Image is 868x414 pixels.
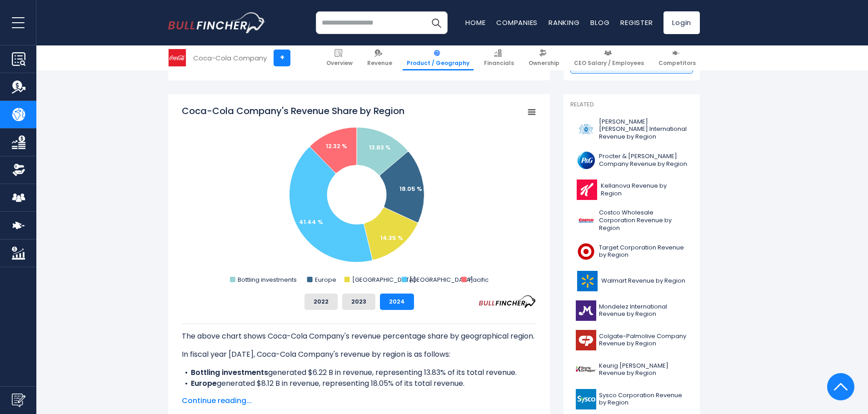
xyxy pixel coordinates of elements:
[570,207,693,234] a: Costco Wholesale Corporation Revenue by Region
[193,53,267,63] div: Coca-Cola Company
[182,105,536,286] svg: Coca-Cola Company's Revenue Share by Region
[601,182,688,198] span: Kellanova Revenue by Region
[654,45,700,70] a: Competitors
[570,357,693,382] a: Keurig [PERSON_NAME] Revenue by Region
[599,392,688,407] span: Sysco Corporation Revenue by Region
[465,18,485,27] a: Home
[576,330,596,350] img: CL logo
[570,45,648,70] a: CEO Salary / Employees
[574,60,644,67] span: CEO Salary / Employees
[570,116,693,144] a: [PERSON_NAME] [PERSON_NAME] International Revenue by Region
[238,275,297,284] text: Bottling investments
[168,12,266,33] a: Go to homepage
[380,234,403,242] text: 14.35 %
[576,241,596,262] img: TGT logo
[599,333,688,348] span: Colgate-Palmolive Company Revenue by Region
[342,294,375,310] button: 2023
[367,60,392,67] span: Revenue
[599,303,688,319] span: Mondelez International Revenue by Region
[191,378,217,389] b: Europe
[322,45,357,70] a: Overview
[570,177,693,202] a: Kellanova Revenue by Region
[399,185,422,193] text: 18.05 %
[304,294,338,310] button: 2022
[299,218,323,226] text: 41.44 %
[480,45,518,70] a: Financials
[599,153,688,168] span: Procter & [PERSON_NAME] Company Revenue by Region
[570,148,693,173] a: Procter & [PERSON_NAME] Company Revenue by Region
[576,271,599,291] img: WMT logo
[274,50,290,66] a: +
[369,143,391,152] text: 13.83 %
[182,367,536,378] li: generated $6.22 B in revenue, representing 13.83% of its total revenue.
[576,210,596,231] img: COST logo
[182,378,536,389] li: generated $8.12 B in revenue, representing 18.05% of its total revenue.
[182,389,536,400] li: generated $6.46 B in revenue, representing 14.35% of its total revenue.
[599,244,688,259] span: Target Corporation Revenue by Region
[182,395,536,406] span: Continue reading...
[658,60,696,67] span: Competitors
[599,209,688,232] span: Costco Wholesale Corporation Revenue by Region
[484,60,514,67] span: Financials
[191,389,272,399] b: [GEOGRAPHIC_DATA]
[363,45,396,70] a: Revenue
[576,389,596,409] img: SYY logo
[576,150,596,170] img: PG logo
[403,45,474,70] a: Product / Geography
[182,349,536,360] p: In fiscal year [DATE], Coca-Cola Company's revenue by region is as follows:
[576,300,596,321] img: MDLZ logo
[570,239,693,264] a: Target Corporation Revenue by Region
[326,60,353,67] span: Overview
[407,60,469,67] span: Product / Geography
[326,142,347,150] text: 12.32 %
[182,331,536,342] p: The above chart shows Coca-Cola Company's revenue percentage share by geographical region.
[182,105,404,117] tspan: Coca-Cola Company's Revenue Share by Region
[409,275,473,284] text: [GEOGRAPHIC_DATA]
[599,362,688,378] span: Keurig [PERSON_NAME] Revenue by Region
[570,387,693,412] a: Sysco Corporation Revenue by Region
[576,359,596,380] img: KDP logo
[168,12,266,33] img: bullfincher logo
[570,298,693,323] a: Mondelez International Revenue by Region
[620,18,653,27] a: Register
[191,367,268,378] b: Bottling investments
[425,11,448,34] button: Search
[570,269,693,294] a: Walmart Revenue by Region
[576,180,598,200] img: K logo
[169,49,186,66] img: KO logo
[315,275,336,284] text: Europe
[529,60,559,67] span: Ownership
[590,18,609,27] a: Blog
[549,18,579,27] a: Ranking
[12,163,25,177] img: Ownership
[599,118,688,141] span: [PERSON_NAME] [PERSON_NAME] International Revenue by Region
[496,18,538,27] a: Companies
[601,277,685,285] span: Walmart Revenue by Region
[469,275,489,284] text: Pacific
[663,11,700,34] a: Login
[352,275,416,284] text: [GEOGRAPHIC_DATA]
[570,101,693,109] p: Related
[380,294,414,310] button: 2024
[570,328,693,353] a: Colgate-Palmolive Company Revenue by Region
[524,45,564,70] a: Ownership
[576,119,596,140] img: PM logo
